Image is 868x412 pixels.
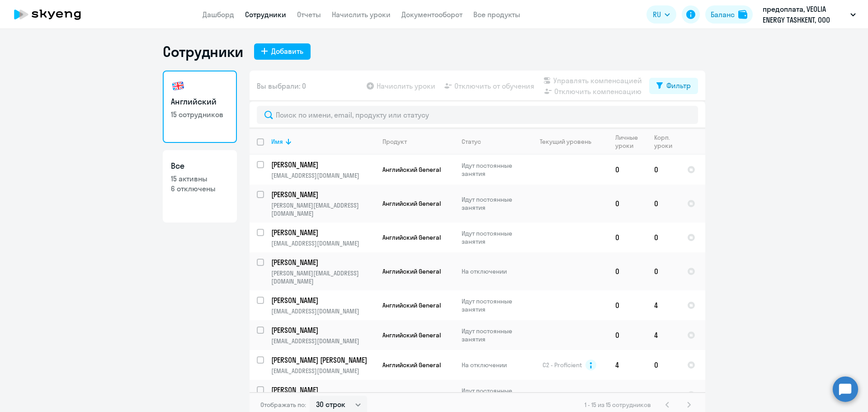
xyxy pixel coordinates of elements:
[608,252,647,290] td: 0
[297,10,321,19] a: Отчеты
[163,43,243,61] h1: Сотрудники
[608,350,647,380] td: 4
[462,137,524,146] div: Статус
[382,166,441,174] span: Английский General
[260,401,306,409] span: Отображать по:
[332,10,391,19] a: Начислить уроки
[647,155,680,185] td: 0
[462,297,524,313] p: Идут постоянные занятия
[531,137,608,146] div: Текущий уровень
[462,161,524,178] p: Идут постоянные занятия
[271,385,373,395] p: [PERSON_NAME]
[382,233,441,242] span: Английский General
[608,185,647,223] td: 0
[542,361,582,369] span: C2 - Proficient
[271,307,375,315] p: [EMAIL_ADDRESS][DOMAIN_NAME]
[382,301,441,309] span: Английский General
[462,137,481,146] div: Статус
[649,78,698,94] button: Фильтр
[257,81,306,91] span: Вы выбрали: 0
[271,46,303,57] div: Добавить
[382,267,441,275] span: Английский General
[271,355,375,365] a: [PERSON_NAME] [PERSON_NAME]
[271,325,373,335] p: [PERSON_NAME]
[271,325,375,335] a: [PERSON_NAME]
[646,5,676,24] button: RU
[171,184,229,194] p: 6 отключены
[271,171,375,180] p: [EMAIL_ADDRESS][DOMAIN_NAME]
[171,174,229,184] p: 15 активны
[653,9,661,20] span: RU
[647,252,680,290] td: 0
[271,355,373,365] p: [PERSON_NAME] [PERSON_NAME]
[738,10,747,19] img: balance
[608,290,647,320] td: 0
[203,10,234,19] a: Дашборд
[271,160,373,170] p: [PERSON_NAME]
[271,239,375,247] p: [EMAIL_ADDRESS][DOMAIN_NAME]
[608,223,647,252] td: 0
[473,10,520,19] a: Все продукты
[271,189,373,199] p: [PERSON_NAME]
[171,109,229,119] p: 15 сотрудников
[382,361,441,369] span: Английский General
[608,155,647,185] td: 0
[647,350,680,380] td: 0
[647,290,680,320] td: 4
[666,80,691,91] div: Фильтр
[163,71,237,143] a: Английский15 сотрудников
[171,96,229,108] h3: Английский
[271,367,375,375] p: [EMAIL_ADDRESS][DOMAIN_NAME]
[608,380,647,410] td: 0
[763,4,847,25] p: предоплата, VEOLIA ENERGY TASHKENT, ООО
[271,137,283,146] div: Имя
[647,185,680,223] td: 0
[647,380,680,410] td: 4
[271,295,375,305] a: [PERSON_NAME]
[705,5,753,24] button: Балансbalance
[462,327,524,343] p: Идут постоянные занятия
[271,295,373,305] p: [PERSON_NAME]
[382,199,441,208] span: Английский General
[271,137,375,146] div: Имя
[271,201,375,218] p: [PERSON_NAME][EMAIL_ADDRESS][DOMAIN_NAME]
[271,385,375,395] a: [PERSON_NAME]
[647,320,680,350] td: 4
[462,361,524,369] p: На отключении
[257,106,698,124] input: Поиск по имени, email, продукту или статусу
[401,10,462,19] a: Документооборот
[171,79,185,93] img: english
[654,133,674,150] div: Корп. уроки
[382,331,441,339] span: Английский General
[711,9,735,20] div: Баланс
[245,10,286,19] a: Сотрудники
[462,267,524,275] p: На отключении
[271,189,375,199] a: [PERSON_NAME]
[271,269,375,285] p: [PERSON_NAME][EMAIL_ADDRESS][DOMAIN_NAME]
[271,337,375,345] p: [EMAIL_ADDRESS][DOMAIN_NAME]
[271,160,375,170] a: [PERSON_NAME]
[271,257,373,267] p: [PERSON_NAME]
[540,137,591,146] div: Текущий уровень
[647,223,680,252] td: 0
[462,195,524,212] p: Идут постоянные занятия
[654,133,679,150] div: Корп. уроки
[271,227,373,237] p: [PERSON_NAME]
[462,387,524,403] p: Идут постоянные занятия
[462,229,524,246] p: Идут постоянные занятия
[382,391,441,399] span: Английский General
[615,133,646,150] div: Личные уроки
[271,227,375,237] a: [PERSON_NAME]
[163,150,237,223] a: Все15 активны6 отключены
[271,257,375,267] a: [PERSON_NAME]
[171,160,229,172] h3: Все
[615,133,641,150] div: Личные уроки
[585,401,651,409] span: 1 - 15 из 15 сотрудников
[758,4,860,25] button: предоплата, VEOLIA ENERGY TASHKENT, ООО
[382,137,454,146] div: Продукт
[254,43,311,60] button: Добавить
[608,320,647,350] td: 0
[382,137,407,146] div: Продукт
